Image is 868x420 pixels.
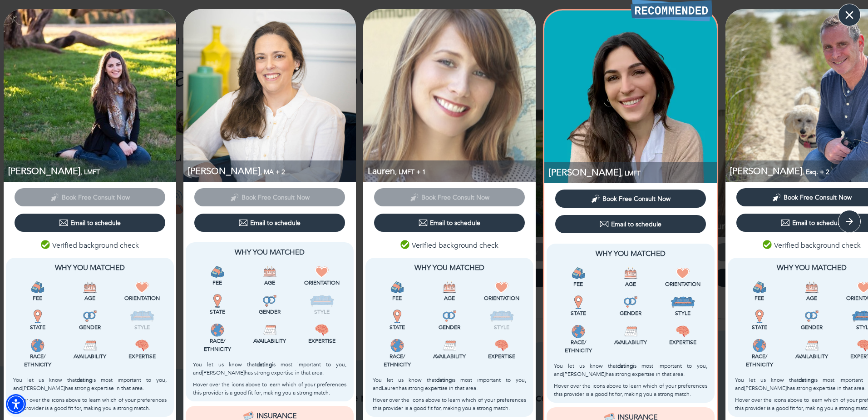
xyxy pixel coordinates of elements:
[13,294,62,302] p: Fee
[554,338,602,355] p: Race/ Ethnicity
[193,380,346,397] p: Hover over the icons above to learn which of your preferences this provider is a good fit for, ma...
[735,294,784,302] p: Fee
[554,280,602,288] p: Fee
[239,218,301,227] div: Email to schedule
[245,308,294,316] p: Gender
[135,280,149,294] img: Orientation
[735,310,784,331] div: This provider is licensed to work in your state.
[183,9,356,182] img: Nicole Bermensolo profile
[781,218,843,227] div: Email to schedule
[373,262,526,273] p: Why You Matched
[373,396,526,412] p: Hover over the icons above to learn which of your preferences this provider is a good fit for, ma...
[554,295,602,317] div: This provider is licensed to work in your state.
[373,323,421,331] p: State
[31,339,44,352] img: Race/<br />Ethnicity
[83,310,97,323] img: Gender
[13,323,62,331] p: State
[735,352,784,369] p: Race/ Ethnicity
[298,337,346,345] p: Expertise
[188,165,356,177] p: [PERSON_NAME]
[478,294,526,302] p: Orientation
[193,308,242,316] p: State
[735,323,784,331] p: State
[805,280,819,294] img: Age
[805,339,819,352] img: Availability
[659,338,707,346] p: Expertise
[83,280,97,294] img: Age
[118,294,167,302] p: Orientation
[298,308,346,316] p: Style
[784,193,852,202] span: Book Free Consult Now
[572,266,585,280] img: Fee
[15,214,165,232] button: Email to schedule
[80,168,100,176] span: , LMFT
[315,323,329,337] img: Expertise
[256,361,272,368] b: dating
[59,218,121,227] div: Email to schedule
[13,262,167,273] p: Why You Matched
[787,294,836,302] p: Age
[4,9,176,182] img: Allison Rosenberg profile
[194,214,345,232] button: Email to schedule
[315,265,329,279] img: Orientation
[77,376,92,384] b: dating
[544,10,717,183] img: Adriana Kalajian profile
[659,309,707,317] p: Style
[443,280,456,294] img: Age
[211,265,224,279] img: Fee
[211,294,224,308] img: State
[390,310,404,323] img: State
[425,352,473,360] p: Availability
[624,295,637,309] img: Gender
[676,325,690,338] img: Expertise
[363,9,536,182] img: Lauren Blalock profile
[436,376,452,384] b: dating
[805,310,819,323] img: Gender
[193,360,346,377] p: You let us know that is most important to you, and [PERSON_NAME] has strong expertise in that area.
[753,280,766,294] img: Fee
[799,376,814,384] b: dating
[245,337,294,345] p: Availability
[118,323,167,331] p: Style
[787,323,836,331] p: Gender
[263,294,276,308] img: Gender
[443,310,456,323] img: Gender
[617,362,633,370] b: dating
[400,240,498,251] p: Verified background check
[572,325,585,338] img: Race/<br />Ethnicity
[373,294,421,302] p: Fee
[263,265,276,279] img: Age
[135,339,149,352] img: Expertise
[606,309,655,317] p: Gender
[31,310,44,323] img: State
[555,190,706,208] button: Book Free Consult Now
[13,352,62,369] p: Race/ Ethnicity
[390,339,404,352] img: Race/<br />Ethnicity
[65,323,114,331] p: Gender
[260,168,285,176] span: , MA + 2
[554,382,707,398] p: Hover over the icons above to learn which of your preferences this provider is a good fit for, ma...
[572,295,585,309] img: State
[554,362,707,378] p: You let us know that is most important to you, and [PERSON_NAME] has strong expertise in that area.
[310,294,335,308] img: Style
[65,352,114,360] p: Availability
[368,165,536,177] p: LMFT, Coaching
[193,279,242,287] p: Fee
[8,165,176,177] p: LMFT
[495,280,508,294] img: Orientation
[554,309,602,317] p: State
[489,310,514,323] img: Style
[211,323,224,337] img: Race/<br />Ethnicity
[802,168,829,176] span: , Esq. + 2
[624,266,637,280] img: Age
[390,280,404,294] img: Fee
[753,310,766,323] img: State
[555,215,706,233] button: Email to schedule
[13,396,167,412] p: Hover over the icons above to learn which of your preferences this provider is a good fit for, ma...
[193,294,242,316] div: This provider is licensed to work in your state.
[606,338,655,346] p: Availability
[763,240,861,251] p: Verified background check
[130,310,155,323] img: Style
[624,325,637,338] img: Availability
[83,339,97,352] img: Availability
